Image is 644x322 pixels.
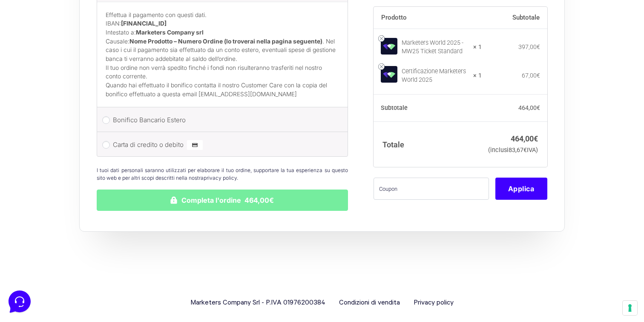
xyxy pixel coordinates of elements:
img: Carta di credito o debito [187,140,203,150]
label: Carta di credito o debito [113,138,329,151]
strong: Marketers Company srl [136,29,204,36]
p: Effettua il pagamento con questi dati. IBAN: Intestato a: Causale: . Nel caso i cui il pagamento ... [106,11,339,63]
div: Marketers World 2025 - MW25 Ticket Standard [402,39,468,56]
button: Inizia una conversazione [14,72,157,89]
span: Le tue conversazioni [14,34,72,41]
img: dark [14,48,31,65]
h2: Ciao da Marketers 👋 [7,7,143,20]
button: Completa l'ordine 464,00€ [97,190,348,211]
span: Inizia una conversazione [55,77,126,83]
a: privacy policy [204,175,237,181]
th: Subtotale [482,7,547,29]
span: Trova una risposta [14,106,66,112]
button: Aiuto [111,244,164,263]
img: dark [41,48,58,65]
button: Le tue preferenze relative al consenso per le tecnologie di tracciamento [623,301,637,315]
span: € [537,44,540,51]
small: (inclusi IVA) [488,147,538,154]
strong: × 1 [473,72,482,80]
span: € [537,72,540,79]
button: Home [7,244,59,263]
p: I tuoi dati personali saranno utilizzati per elaborare il tuo ordine, supportare la tua esperienz... [97,167,348,182]
th: Subtotale [374,95,482,122]
bdi: 67,00 [522,72,540,79]
p: Aiuto [131,256,144,263]
iframe: Customerly Messenger Launcher [7,289,32,314]
strong: × 1 [473,43,482,52]
img: Marketers World 2025 - MW25 Ticket Standard [381,38,397,55]
th: Prodotto [374,7,482,29]
span: € [537,104,540,111]
p: Home [26,256,40,263]
p: Quando hai effettuato il bonifico contatta il nostro Customer Care con la copia del bonifico effe... [106,81,339,98]
img: dark [27,48,44,65]
th: Totale [374,122,482,167]
label: Bonifico Bancario Estero [113,114,329,126]
button: Messaggi [59,244,112,263]
input: Cerca un articolo... [19,124,139,132]
a: Privacy policy [414,297,454,309]
a: Apri Centro Assistenza [91,106,157,112]
span: € [523,147,527,154]
strong: [FINANCIAL_ID] [121,20,167,27]
span: 83,67 [509,147,527,154]
span: Marketers Company Srl - P.IVA 01976200384 [190,297,325,309]
button: Applica [495,178,547,200]
div: Certificazione Marketers World 2025 [402,67,468,84]
strong: Nome Prodotto – Numero Ordine (lo troverai nella pagina seguente) [129,38,322,45]
bdi: 397,00 [518,44,540,51]
bdi: 464,00 [518,104,540,111]
img: Certificazione Marketers World 2025 [381,66,397,83]
p: Il tuo ordine non verrà spedito finché i fondi non risulteranno trasferiti nel nostro conto corre... [106,63,339,81]
input: Coupon [374,178,489,200]
span: € [534,134,538,143]
p: Messaggi [74,256,97,263]
a: Condizioni di vendita [339,297,400,309]
bdi: 464,00 [511,134,538,143]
